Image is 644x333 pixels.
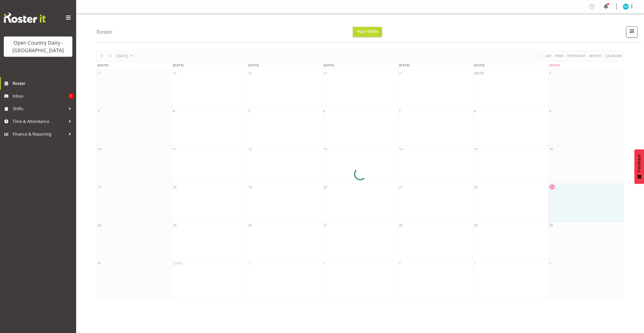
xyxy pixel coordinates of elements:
img: dean-henderson7444.jpg [623,4,629,10]
h4: Roster [96,29,113,35]
span: Finance & Reporting [13,130,66,138]
span: Shifts [13,105,66,113]
span: Time & Attendance [13,118,66,125]
span: 1 [69,94,74,99]
span: Feedback [637,154,641,172]
span: Inbox [13,92,69,100]
img: Rosterit website logo [4,13,46,23]
button: Feedback - Show survey [634,149,644,184]
span: Roster [13,80,74,87]
div: Open Country Dairy - [GEOGRAPHIC_DATA] [9,39,67,54]
button: Filter Shifts [626,26,637,38]
span: Your Shifts [357,29,378,34]
button: Your Shifts [353,27,382,37]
